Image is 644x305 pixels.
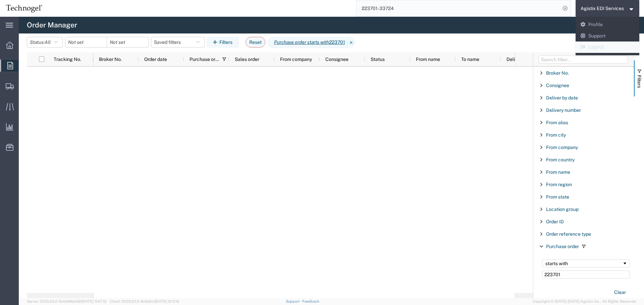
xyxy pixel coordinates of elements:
span: Sales order [235,57,259,62]
span: [DATE] 12:11:14 [155,299,179,303]
span: From company [546,145,578,150]
span: Purchase order [190,57,219,62]
span: All [45,40,51,45]
span: To name [461,57,479,62]
h4: Order Manager [27,17,77,33]
span: From name [546,169,570,175]
i: Purchase order starts with [274,39,329,46]
div: Filtering operator [542,259,630,268]
button: Filters [207,37,238,48]
span: Filters [637,75,642,88]
span: From city [546,132,566,138]
span: Order reference type [546,231,591,237]
button: Agistix EDI Services [580,4,635,12]
div: Filter List 27 Filters [533,67,634,298]
span: Location group [546,207,579,212]
img: logo [5,3,44,13]
input: Filter Value [542,271,630,279]
span: Purchase order [546,244,579,249]
span: Order date [144,57,167,62]
span: [DATE] 11:47:12 [82,299,107,303]
span: From name [416,57,440,62]
span: Agistix EDI Services [581,5,624,12]
span: From country [546,157,575,162]
div: starts with [545,261,622,266]
span: Consignee [325,57,348,62]
span: Tracking No. [54,57,81,62]
span: From alias [546,120,568,125]
button: Saved filters [151,37,205,48]
span: From region [546,182,572,187]
a: Profile [576,19,640,30]
button: Reset [246,37,265,48]
span: Consignee [546,83,569,88]
span: Delivery number [506,57,541,62]
button: Clear [610,287,630,298]
a: Logout [576,42,640,53]
span: Deliver by date [546,95,578,100]
a: Feedback [302,299,319,303]
span: Broker No. [99,57,122,62]
span: Server: 2025.20.0-5efa686e39f [27,299,107,303]
span: Copyright © [DATE]-[DATE] Agistix Inc., All Rights Reserved [533,299,636,304]
span: Broker No. [546,70,569,76]
span: Purchase order starts with 223701 [268,37,347,48]
a: Support [286,299,303,303]
span: Status [371,57,385,62]
input: Not set [107,37,148,47]
a: Support [576,30,640,42]
span: Client: 2025.20.0-8c6e0cf [110,299,179,303]
input: Filter Columns Input [539,56,628,64]
input: Not set [65,37,107,47]
span: Delivery number [546,107,581,113]
button: Status:All [27,37,63,48]
span: From state [546,194,569,200]
input: Search for shipment number, reference number [357,0,560,16]
span: From company [280,57,312,62]
span: Order ID [546,219,564,224]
